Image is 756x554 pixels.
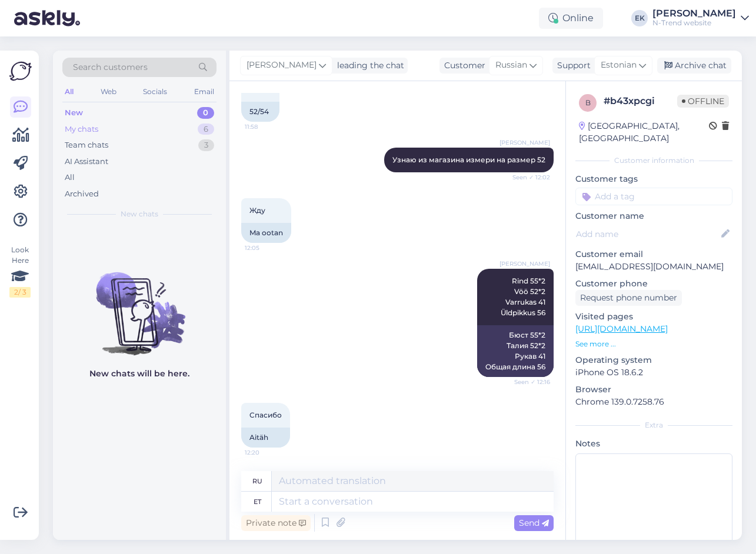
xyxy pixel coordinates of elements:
div: [GEOGRAPHIC_DATA], [GEOGRAPHIC_DATA] [579,120,709,145]
div: All [65,172,75,183]
p: Notes [575,438,732,450]
div: et [254,492,261,512]
div: leading the chat [332,59,404,72]
span: Estonian [601,59,637,72]
span: New chats [121,209,158,219]
span: 12:05 [245,243,289,252]
div: 2 / 3 [9,287,31,298]
img: Askly Logo [9,60,32,82]
p: Visited pages [575,311,732,323]
div: All [62,84,76,99]
span: [PERSON_NAME] [247,59,317,72]
div: N-Trend website [652,18,736,28]
p: Customer tags [575,173,732,185]
div: Archive chat [657,58,731,74]
div: EK [631,10,648,26]
p: iPhone OS 18.6.2 [575,366,732,379]
div: Бюст 55*2 Талия 52*2 Рукав 41 Общая длина 56 [477,325,554,377]
p: Customer name [575,210,732,222]
img: No chats [53,251,226,357]
p: Customer email [575,248,732,261]
a: [PERSON_NAME]N-Trend website [652,9,749,28]
div: 0 [197,107,214,119]
div: Archived [65,188,99,200]
span: Узнаю из магазина измери на размер 52 [392,155,545,164]
div: Team chats [65,139,108,151]
div: Online [539,8,603,29]
div: My chats [65,124,98,135]
div: ru [252,471,262,491]
p: New chats will be here. [89,368,189,380]
div: Email [192,84,217,99]
div: Customer information [575,155,732,166]
span: Send [519,518,549,528]
span: Seen ✓ 12:02 [506,173,550,182]
div: AI Assistant [65,156,108,168]
div: Look Here [9,245,31,298]
p: Chrome 139.0.7258.76 [575,396,732,408]
div: # b43xpcgi [604,94,677,108]
p: Customer phone [575,278,732,290]
div: Support [552,59,591,72]
span: [PERSON_NAME] [499,138,550,147]
div: 3 [198,139,214,151]
div: Extra [575,420,732,430]
span: [PERSON_NAME] [499,259,550,268]
span: Жду [249,206,265,215]
div: Ma ootan [241,223,291,243]
span: b [585,98,591,107]
p: See more ... [575,339,732,349]
div: Socials [141,84,169,99]
p: [EMAIL_ADDRESS][DOMAIN_NAME] [575,261,732,273]
div: Customer [439,59,485,72]
div: [PERSON_NAME] [652,9,736,18]
div: Request phone number [575,290,682,306]
p: Browser [575,383,732,396]
p: Operating system [575,354,732,366]
div: New [65,107,83,119]
span: Rind 55*2 Vöö 52*2 Varrukas 41 Üldpikkus 56 [501,276,545,317]
input: Add name [576,228,719,241]
span: Seen ✓ 12:16 [506,378,550,386]
div: Private note [241,515,311,531]
div: 6 [198,124,214,135]
span: Offline [677,95,729,108]
div: Web [98,84,119,99]
div: Aitäh [241,428,290,448]
span: Спасибо [249,411,282,419]
span: 12:20 [245,448,289,457]
span: 11:58 [245,122,289,131]
span: Search customers [73,61,148,74]
a: [URL][DOMAIN_NAME] [575,323,668,334]
div: 52/54 [241,102,279,122]
span: Russian [495,59,527,72]
input: Add a tag [575,188,732,205]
